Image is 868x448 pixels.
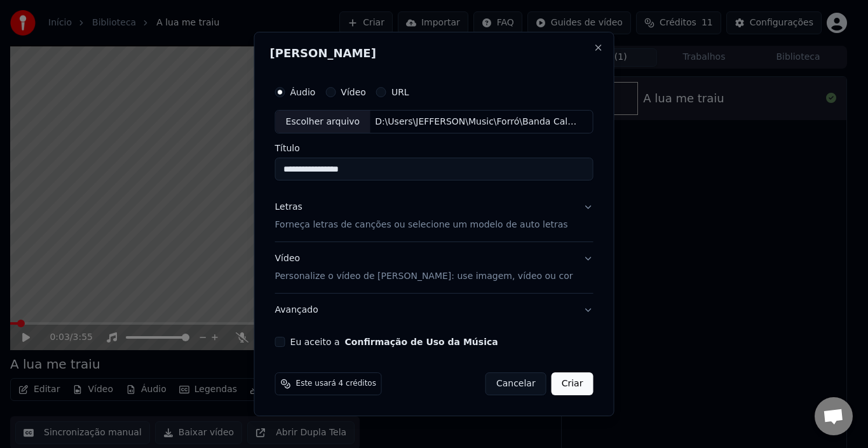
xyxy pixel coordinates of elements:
[275,243,593,294] button: VídeoPersonalize o vídeo de [PERSON_NAME]: use imagem, vídeo ou cor
[290,88,316,97] label: Áudio
[270,48,599,59] h2: [PERSON_NAME]
[276,111,370,133] div: Escolher arquivo
[290,337,498,346] label: Eu aceito a
[275,201,302,214] div: Letras
[552,372,593,395] button: Criar
[275,191,593,242] button: LetrasForneça letras de canções ou selecione um modelo de auto letras
[275,219,568,232] p: Forneça letras de canções ou selecione um modelo de auto letras
[275,253,573,283] div: Vídeo
[296,379,376,389] span: Este usará 4 créditos
[485,372,546,395] button: Cancelar
[275,270,573,283] p: Personalize o vídeo de [PERSON_NAME]: use imagem, vídeo ou cor
[275,294,593,327] button: Avançado
[345,337,498,346] button: Eu aceito a
[341,88,366,97] label: Vídeo
[275,144,593,153] label: Título
[370,116,586,128] div: D:\Users\JEFFERSON\Music\Forró\Banda Calypso\2004 - Banda Calypso 6\01 A Lua Me Traiu.mp3
[391,88,409,97] label: URL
